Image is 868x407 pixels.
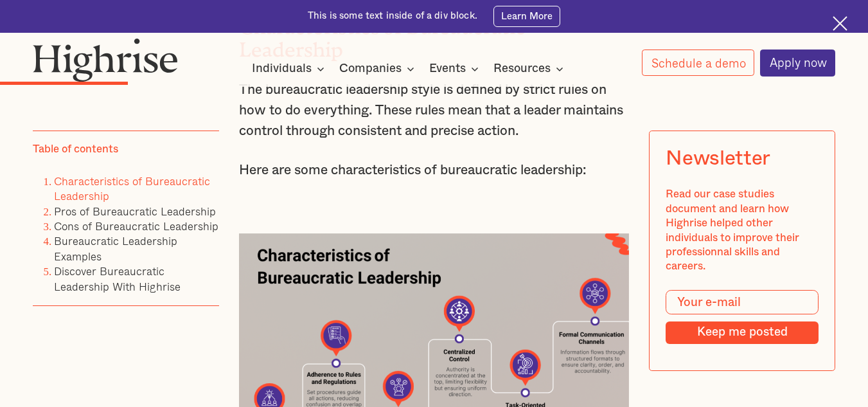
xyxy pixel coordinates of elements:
[833,16,847,31] img: Cross icon
[54,262,181,294] a: Discover Bureaucratic Leadership With Highrise
[760,50,836,77] a: Apply now
[54,232,177,264] a: Bureaucratic Leadership Examples
[666,147,770,171] div: Newsletter
[308,10,477,23] div: This is some text inside of a div block.
[666,321,819,344] input: Keep me posted
[666,290,819,314] input: Your e-mail
[54,202,216,219] a: Pros of Bureaucratic Leadership
[642,50,755,76] a: Schedule a demo
[429,61,466,77] div: Events
[493,61,567,77] div: Resources
[252,61,328,77] div: Individuals
[252,61,312,77] div: Individuals
[339,61,418,77] div: Companies
[339,61,402,77] div: Companies
[666,290,819,344] form: Modal Form
[54,172,210,204] a: Characteristics of Bureaucratic Leadership
[33,38,178,82] img: Highrise logo
[239,80,629,141] p: The bureaucratic leadership style is defined by strict rules on how to do everything. These rules...
[33,142,118,156] div: Table of contents
[239,160,629,181] p: Here are some characteristics of bureaucratic leadership:
[666,187,819,274] div: Read our case studies document and learn how Highrise helped other individuals to improve their p...
[493,6,560,27] a: Learn More
[54,217,218,235] a: Cons of Bureaucratic Leadership
[493,61,551,77] div: Resources
[429,61,483,77] div: Events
